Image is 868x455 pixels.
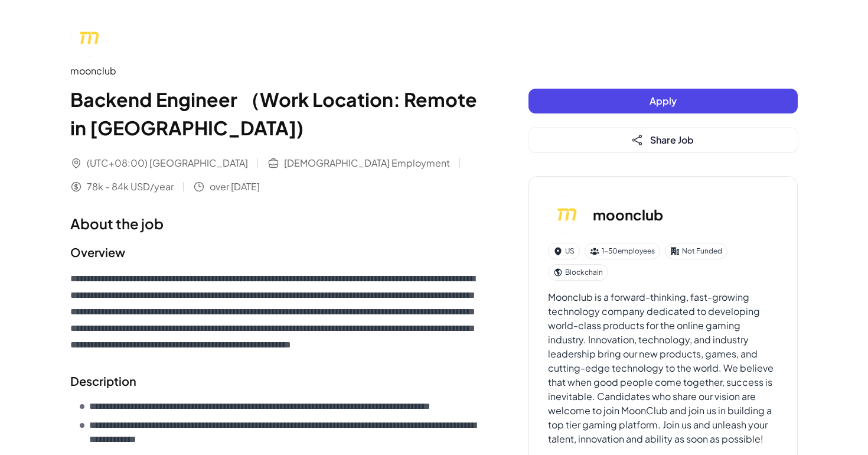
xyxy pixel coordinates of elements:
span: (UTC+08:00) [GEOGRAPHIC_DATA] [87,156,248,170]
h3: moonclub [593,204,663,225]
span: [DEMOGRAPHIC_DATA] Employment [284,156,450,170]
div: Blockchain [548,264,608,281]
div: moonclub [70,64,481,78]
div: 1-50 employees [585,243,660,259]
div: US [548,243,580,259]
button: Share Job [528,128,798,152]
h1: Backend Engineer （Work Location: Remote in [GEOGRAPHIC_DATA]) [70,85,481,142]
span: 78k - 84k USD/year [87,180,174,194]
div: Moonclub is a forward-thinking, fast-growing technology company dedicated to developing world-cla... [548,290,778,446]
span: Share Job [650,134,694,146]
span: over [DATE] [210,180,260,194]
h1: About the job [70,213,481,234]
img: mo [70,19,108,57]
span: Apply [650,95,677,107]
h2: Overview [70,243,481,261]
h2: Description [70,372,481,390]
div: Not Funded [665,243,727,259]
button: Apply [528,89,798,113]
img: mo [548,196,586,233]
